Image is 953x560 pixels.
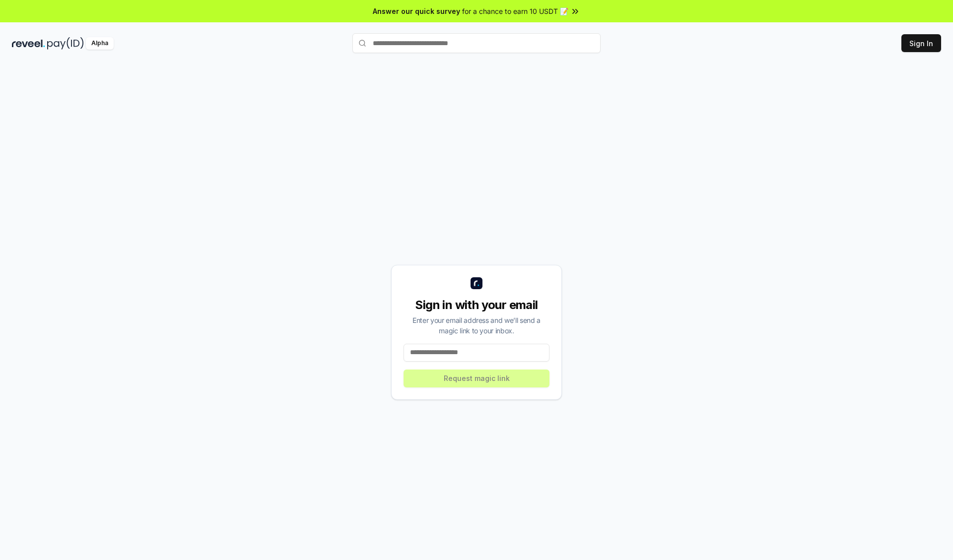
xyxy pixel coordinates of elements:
button: Sign In [901,34,941,52]
div: Enter your email address and we’ll send a magic link to your inbox. [404,315,549,336]
img: pay_id [47,37,84,50]
img: logo_small [471,277,482,289]
img: reveel_dark [12,37,45,50]
div: Sign in with your email [404,297,549,313]
span: Answer our quick survey [373,6,460,16]
div: Alpha [86,37,114,50]
span: for a chance to earn 10 USDT 📝 [462,6,568,16]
